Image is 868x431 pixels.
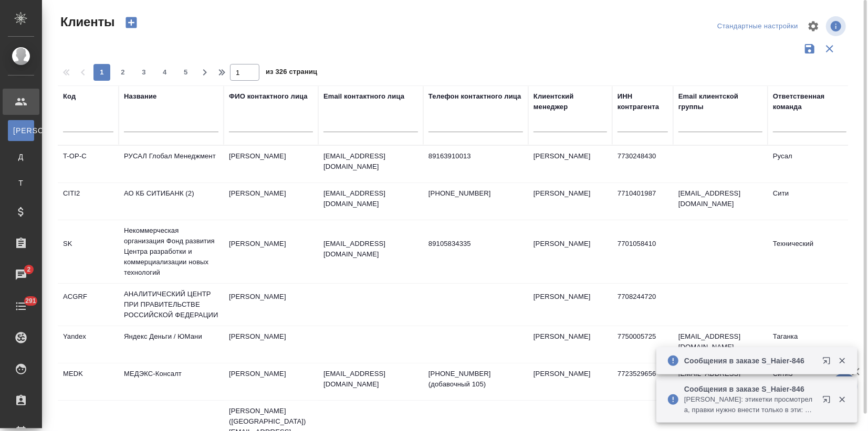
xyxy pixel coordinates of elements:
[8,146,34,167] a: Д
[3,293,39,319] a: 291
[678,91,762,112] div: Email клиентской группы
[528,146,612,182] td: [PERSON_NAME]
[684,394,815,415] p: [PERSON_NAME]: этикетки просмотрела, правки нужно внести только в эти: C2F636CORGU1 - Этикетка ЭЭ...
[528,233,612,270] td: [PERSON_NAME]
[224,233,318,270] td: [PERSON_NAME]
[773,91,846,112] div: Ответственная команда
[528,326,612,363] td: [PERSON_NAME]
[826,16,848,36] span: Посмотреть информацию
[58,326,119,363] td: Yandex
[58,363,119,400] td: MEDK
[323,369,418,390] p: [EMAIL_ADDRESS][DOMAIN_NAME]
[428,188,523,199] p: [PHONE_NUMBER]
[612,233,673,270] td: 7701058410
[323,91,404,102] div: Email контактного лица
[816,350,841,375] button: Открыть в новой вкладке
[612,146,673,182] td: 7730248430
[612,326,673,363] td: 7750005725
[8,120,34,141] a: [PERSON_NAME]
[534,91,607,112] div: Клиентский менеджер
[323,151,418,172] p: [EMAIL_ADDRESS][DOMAIN_NAME]
[119,146,224,182] td: РУСАЛ Глобал Менеджмент
[119,326,224,363] td: Яндекс Деньги / ЮМани
[224,363,318,400] td: [PERSON_NAME]
[229,91,308,102] div: ФИО контактного лица
[20,264,37,275] span: 2
[323,239,418,260] p: [EMAIL_ADDRESS][DOMAIN_NAME]
[816,389,841,414] button: Открыть в новой вкладке
[13,152,29,162] span: Д
[8,173,34,193] a: Т
[428,151,523,161] p: 89163910013
[768,233,852,270] td: Технический
[224,286,318,323] td: [PERSON_NAME]
[673,326,768,363] td: [EMAIL_ADDRESS][DOMAIN_NAME]
[715,18,801,35] div: split button
[673,183,768,220] td: [EMAIL_ADDRESS][DOMAIN_NAME]
[768,146,852,182] td: Русал
[13,178,29,188] span: Т
[177,67,194,78] span: 5
[114,67,131,78] span: 2
[428,369,523,390] p: [PHONE_NUMBER] (добавочный 105)
[135,64,152,81] button: 3
[684,384,815,394] p: Сообщения в заказе S_Haier-846
[156,64,173,81] button: 4
[768,183,852,220] td: Сити
[119,363,224,400] td: МЕДЭКС-Консалт
[224,146,318,182] td: [PERSON_NAME]
[156,67,173,78] span: 4
[820,39,840,59] button: Сбросить фильтры
[114,64,131,81] button: 2
[119,220,224,283] td: Некоммерческая организация Фонд развития Центра разработки и коммерциализации новых технологий
[323,188,418,209] p: [EMAIL_ADDRESS][DOMAIN_NAME]
[831,395,853,404] button: Закрыть
[528,286,612,323] td: [PERSON_NAME]
[58,146,119,182] td: T-OP-C
[800,39,820,59] button: Сохранить фильтры
[612,183,673,220] td: 7710401987
[428,239,523,249] p: 89105834335
[177,64,194,81] button: 5
[266,66,317,81] span: из 326 страниц
[801,14,826,39] span: Настроить таблицу
[528,183,612,220] td: [PERSON_NAME]
[618,91,668,112] div: ИНН контрагента
[428,91,521,102] div: Телефон контактного лица
[58,233,119,270] td: SK
[19,296,43,306] span: 291
[119,14,144,31] button: Создать
[135,67,152,78] span: 3
[13,125,29,136] span: [PERSON_NAME]
[3,262,39,288] a: 2
[58,14,114,30] span: Клиенты
[768,326,852,363] td: Таганка
[612,286,673,323] td: 7708244720
[119,284,224,326] td: АНАЛИТИЧЕСКИЙ ЦЕНТР ПРИ ПРАВИТЕЛЬСТВЕ РОССИЙСКОЙ ФЕДЕРАЦИИ
[612,363,673,400] td: 7723529656
[684,355,815,366] p: Сообщения в заказе S_Haier-846
[224,183,318,220] td: [PERSON_NAME]
[58,286,119,323] td: ACGRF
[124,91,156,102] div: Название
[528,363,612,400] td: [PERSON_NAME]
[58,183,119,220] td: CITI2
[224,326,318,363] td: [PERSON_NAME]
[63,91,76,102] div: Код
[119,183,224,220] td: АО КБ СИТИБАНК (2)
[831,356,853,365] button: Закрыть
